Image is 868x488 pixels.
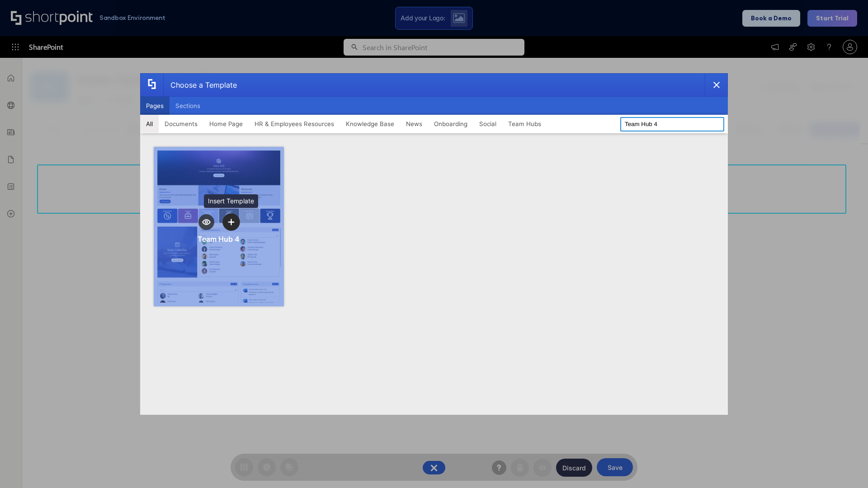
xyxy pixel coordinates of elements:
div: template selector [140,73,728,415]
button: Pages [140,97,170,115]
button: Onboarding [428,115,473,133]
input: Search [620,117,724,131]
button: HR & Employees Resources [249,115,340,133]
button: All [140,115,159,133]
button: Sections [170,97,206,115]
button: Team Hubs [502,115,547,133]
button: Social [473,115,502,133]
div: Team Hub 4 [198,235,240,244]
iframe: Chat Widget [823,445,868,488]
button: Documents [159,115,203,133]
button: Home Page [203,115,249,133]
button: News [400,115,428,133]
button: Knowledge Base [340,115,400,133]
div: Choose a Template [163,74,237,96]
